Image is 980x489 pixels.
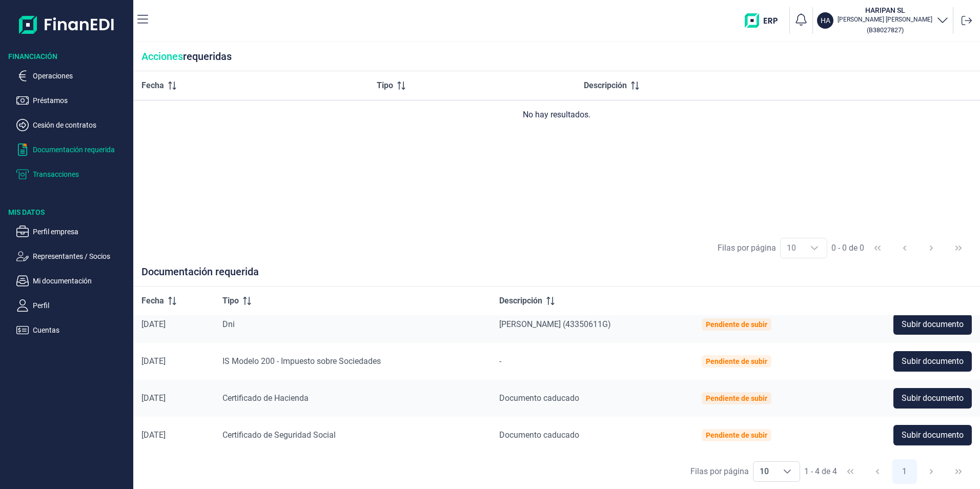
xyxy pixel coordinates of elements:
button: Next Page [919,236,944,260]
span: Dni [222,319,235,329]
span: Acciones [141,50,183,63]
div: Pendiente de subir [706,320,767,329]
span: Documento caducado [499,430,579,440]
p: Documentación requerida [33,144,129,156]
button: Subir documento [893,388,972,409]
span: 10 [753,462,775,481]
div: Pendiente de subir [706,357,767,365]
span: Tipo [377,79,393,92]
button: First Page [865,236,890,260]
button: Perfil empresa [16,226,129,238]
span: Subir documento [902,355,964,368]
button: Previous Page [892,236,917,260]
img: Logo de aplicación [19,8,115,41]
div: Choose [802,238,827,258]
button: Subir documento [893,314,972,335]
button: Cuentas [16,324,129,336]
span: Descripción [499,295,542,307]
span: Certificado de Hacienda [222,393,309,403]
span: Documento caducado [499,393,579,403]
span: 0 - 0 de 0 [831,244,864,252]
div: No hay resultados. [141,109,972,121]
button: Next Page [919,459,944,484]
span: - [499,356,501,366]
button: Subir documento [893,425,972,445]
button: First Page [838,459,863,484]
button: Operaciones [16,70,129,82]
p: Perfil [33,299,129,312]
button: Mi documentación [16,275,129,287]
button: Subir documento [893,351,972,372]
span: 1 - 4 de 4 [804,467,837,476]
p: Cuentas [33,324,129,336]
span: IS Modelo 200 - Impuesto sobre Sociedades [222,356,381,366]
div: Filas por página [690,465,749,478]
div: Pendiente de subir [706,431,767,439]
h3: HARIPAN SL [838,5,932,15]
div: [DATE] [141,356,206,366]
img: erp [745,13,785,28]
button: Last Page [946,236,971,260]
button: Cesión de contratos [16,119,129,131]
span: [PERSON_NAME] (43350611G) [499,319,611,329]
button: Documentación requerida [16,144,129,156]
div: Pendiente de subir [706,394,767,402]
p: Representantes / Socios [33,250,129,262]
div: Filas por página [718,242,776,254]
div: [DATE] [141,319,206,330]
p: Mi documentación [33,275,129,287]
span: Subir documento [902,392,964,404]
span: Fecha [141,295,164,307]
p: HA [821,15,830,26]
p: Transacciones [33,168,129,180]
p: Perfil empresa [33,226,129,238]
p: Operaciones [33,70,129,82]
button: Transacciones [16,168,129,180]
span: Subir documento [902,318,964,331]
p: [PERSON_NAME] [PERSON_NAME] [838,15,932,24]
span: Tipo [222,295,239,307]
button: Page 1 [892,459,917,484]
small: Copiar cif [867,26,904,34]
button: Préstamos [16,94,129,107]
div: [DATE] [141,393,206,403]
div: Documentación requerida [133,266,980,287]
div: Choose [775,462,800,481]
span: Subir documento [902,429,964,441]
button: Last Page [946,459,971,484]
span: Fecha [141,79,164,92]
button: Previous Page [865,459,890,484]
span: Certificado de Seguridad Social [222,430,336,440]
p: Cesión de contratos [33,119,129,131]
div: [DATE] [141,430,206,440]
span: Descripción [584,79,627,92]
p: Préstamos [33,94,129,107]
div: requeridas [133,42,980,71]
button: Perfil [16,299,129,312]
button: HAHARIPAN SL[PERSON_NAME] [PERSON_NAME](B38027827) [817,5,949,36]
button: Representantes / Socios [16,250,129,262]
